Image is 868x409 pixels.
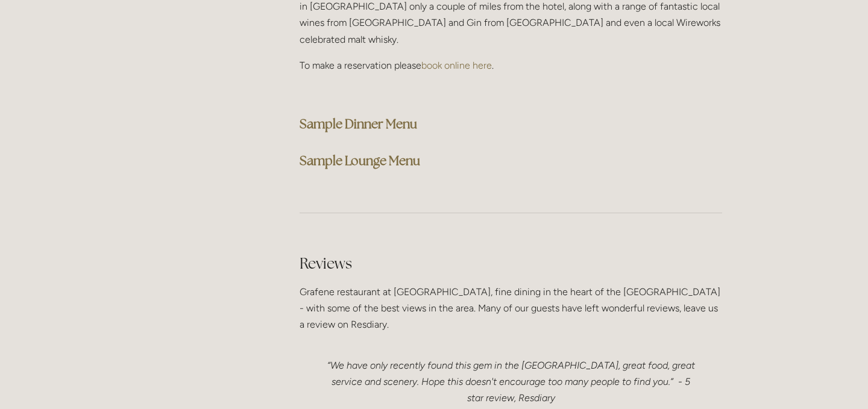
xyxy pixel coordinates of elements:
a: Sample Lounge Menu [300,152,420,169]
a: book online here [421,60,492,71]
p: Grafene restaurant at [GEOGRAPHIC_DATA], fine dining in the heart of the [GEOGRAPHIC_DATA] - with... [300,284,722,333]
p: “We have only recently found this gem in the [GEOGRAPHIC_DATA], great food, great service and sce... [324,357,698,407]
p: To make a reservation please . [300,57,722,73]
h2: Reviews [300,253,722,274]
a: Sample Dinner Menu [300,116,417,132]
